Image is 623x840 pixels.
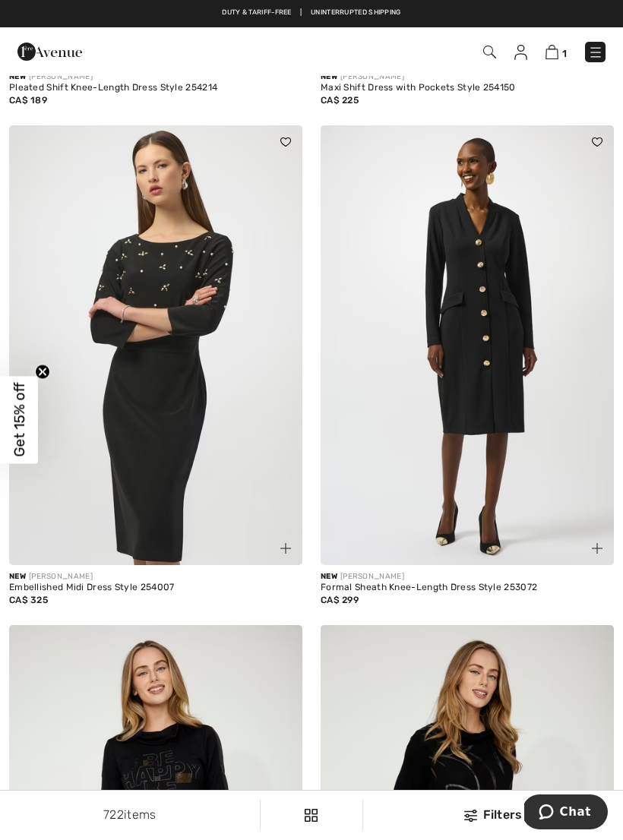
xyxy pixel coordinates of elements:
[35,365,50,380] button: Close teaser
[562,48,567,59] span: 1
[321,572,337,581] span: New
[321,595,359,605] span: CA$ 299
[321,125,614,565] img: Formal Sheath Knee-Length Dress Style 253072. Black
[321,71,614,83] div: [PERSON_NAME]
[9,572,26,581] span: New
[546,43,567,61] a: 1
[280,543,291,554] img: plus_v2.svg
[305,809,318,822] img: Filters
[321,571,614,583] div: [PERSON_NAME]
[280,137,291,147] img: heart_black_full.svg
[464,810,477,822] img: Filters
[9,571,302,583] div: [PERSON_NAME]
[321,83,614,93] div: Maxi Shift Dress with Pockets Style 254150
[9,71,302,83] div: [PERSON_NAME]
[321,72,337,81] span: New
[321,583,614,593] div: Formal Sheath Knee-Length Dress Style 253072
[546,45,558,59] img: Shopping Bag
[17,36,82,67] img: 1ère Avenue
[524,794,608,832] iframe: Opens a widget where you can chat to one of our agents
[9,72,26,81] span: New
[9,583,302,593] div: Embellished Midi Dress Style 254007
[103,807,124,822] span: 722
[483,46,496,58] img: Search
[514,45,527,60] img: My Info
[592,137,602,147] img: heart_black_full.svg
[9,125,302,565] img: Embellished Midi Dress Style 254007. Black
[11,383,28,457] span: Get 15% off
[372,806,614,824] div: Filters
[9,95,47,106] span: CA$ 189
[222,8,400,16] a: Duty & tariff-free | Uninterrupted shipping
[321,95,359,106] span: CA$ 225
[592,543,602,554] img: plus_v2.svg
[9,595,48,605] span: CA$ 325
[9,83,302,93] div: Pleated Shift Knee-Length Dress Style 254214
[588,45,603,60] img: Menu
[17,43,82,58] a: 1ère Avenue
